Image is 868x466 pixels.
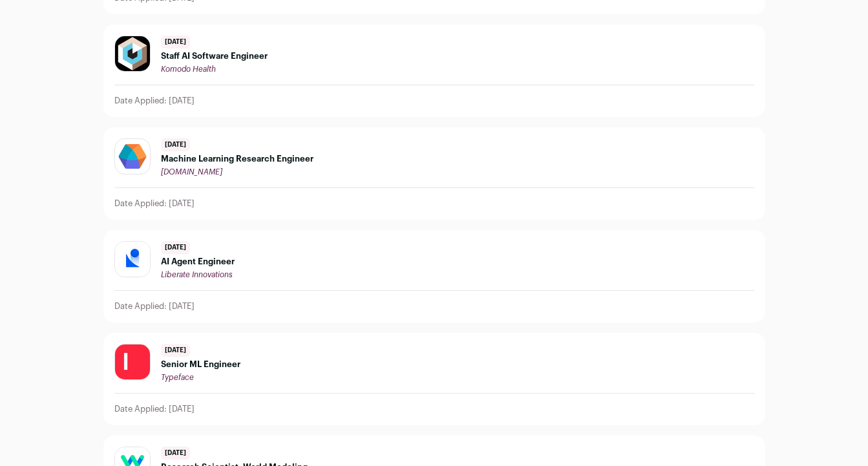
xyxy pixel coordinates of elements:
span: [DATE] [161,344,190,357]
p: Date Applied: [DATE] [114,404,195,414]
span: [DATE] [161,138,190,151]
img: 609264c859101f868ff6ef6f589ab2c0a2f901a0b76bf34a2169a78b239152f0 [115,242,150,277]
img: b5be2a9e79e75497d5d3e843e0f632e67eecb928d3675b537a8fa936cab5b1b8.jpg [115,36,150,71]
p: Date Applied: [DATE] [114,301,195,312]
span: AI Agent Engineer [161,257,235,267]
span: Komodo Health [161,65,216,73]
span: [DATE] [161,241,190,254]
p: Date Applied: [DATE] [114,96,195,106]
span: Staff AI Software Engineer [161,51,268,61]
a: [DATE] AI Agent Engineer Liberate Innovations Date Applied: [DATE] [104,231,765,322]
img: 2ef543c7e6b18ee90a7c14fc8cff9d611aa977e29013664396d33d7d8000d726.png [115,139,150,174]
img: de87d362b7f453e83d1cc1db1b854ebd3a6672851113d3011b2d415f84f47e0d.jpg [115,344,150,379]
span: Machine Learning Research Engineer [161,154,313,164]
a: [DATE] Machine Learning Research Engineer [DOMAIN_NAME] Date Applied: [DATE] [104,128,765,219]
span: [DATE] [161,447,190,460]
span: Liberate Innovations [161,271,233,279]
p: Date Applied: [DATE] [114,198,195,209]
span: Typeface [161,374,194,381]
a: [DATE] Senior ML Engineer Typeface Date Applied: [DATE] [104,334,765,425]
span: Senior ML Engineer [161,359,240,370]
a: [DATE] Staff AI Software Engineer Komodo Health Date Applied: [DATE] [104,25,765,116]
span: [DATE] [161,36,190,48]
span: [DOMAIN_NAME] [161,168,222,176]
